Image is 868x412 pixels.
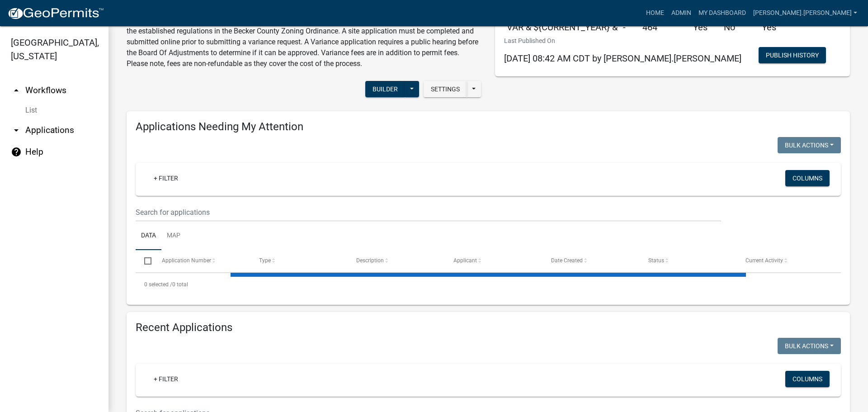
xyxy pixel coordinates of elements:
input: Search for applications [136,203,721,222]
button: Builder [365,81,405,97]
a: Admin [668,5,695,22]
i: help [11,147,22,157]
span: Type [259,257,271,264]
datatable-header-cell: Select [136,250,153,272]
a: Map [161,222,186,251]
p: Last Published On [504,36,741,46]
span: Date Created [551,257,583,264]
datatable-header-cell: Application Number [153,250,250,272]
datatable-header-cell: Type [250,250,348,272]
h5: 464 [642,22,679,33]
button: Bulk Actions [778,137,841,153]
span: [DATE] 08:42 AM CDT by [PERSON_NAME].[PERSON_NAME] [504,53,741,64]
datatable-header-cell: Applicant [445,250,542,272]
a: My Dashboard [695,5,750,22]
a: Data [136,222,161,251]
span: Applicant [453,257,477,264]
div: 0 total [136,273,841,296]
button: Columns [785,371,830,387]
span: Status [648,257,664,264]
h5: "VAR & ${CURRENT_YEAR} & “-” [504,22,629,33]
p: A Variance may be necessary when a landowner wishes to build or develop a project that is prohibi... [127,15,481,69]
h5: No [724,22,748,33]
button: Settings [424,81,467,97]
datatable-header-cell: Current Activity [737,250,834,272]
h4: Recent Applications [136,321,841,334]
a: [PERSON_NAME].[PERSON_NAME] [750,5,861,22]
span: Application Number [162,257,211,264]
h4: Applications Needing My Attention [136,120,841,133]
button: Bulk Actions [778,338,841,354]
span: Current Activity [745,257,783,264]
h5: Yes [762,22,784,33]
i: arrow_drop_up [11,85,22,96]
h5: Yes [693,22,710,33]
wm-modal-confirm: Workflow Publish History [759,52,826,60]
a: + Filter [146,371,185,387]
a: + Filter [146,170,185,186]
datatable-header-cell: Status [640,250,737,272]
button: Publish History [759,47,826,63]
i: arrow_drop_down [11,125,22,136]
datatable-header-cell: Date Created [542,250,639,272]
span: Description [356,257,384,264]
a: Home [642,5,668,22]
button: Columns [785,170,830,186]
datatable-header-cell: Description [348,250,445,272]
span: 0 selected / [144,281,172,288]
